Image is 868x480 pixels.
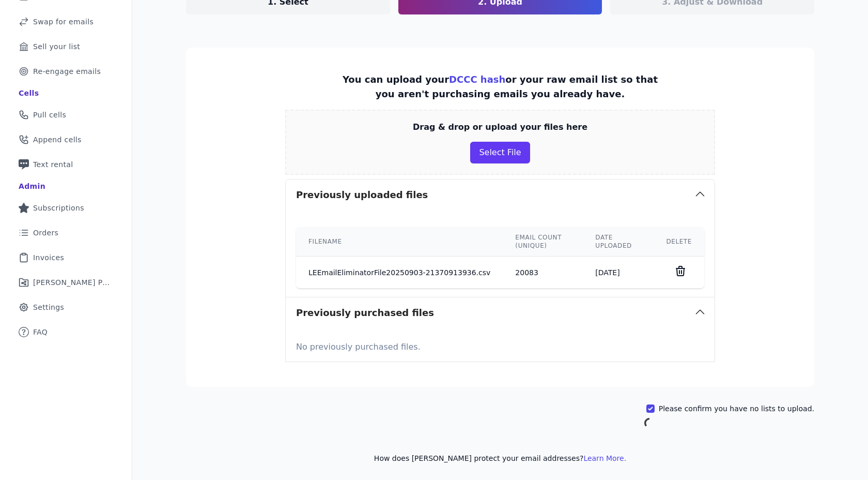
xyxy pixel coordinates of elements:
button: Previously purchased files [286,297,715,328]
p: Drag & drop or upload your files here [413,121,587,133]
p: No previously purchased files. [296,337,704,353]
th: Email count (unique) [503,227,583,257]
a: Pull cells [8,103,123,126]
td: LEEmailEliminatorFile20250903-21370913936.csv [296,257,503,289]
a: Text rental [8,153,123,176]
a: [PERSON_NAME] Performance [8,271,123,294]
div: Admin [19,181,45,191]
span: Swap for emails [33,17,94,27]
h3: Previously purchased files [296,306,434,320]
span: Sell your list [33,41,80,52]
a: Sell your list [8,35,123,58]
span: Subscriptions [33,203,84,213]
td: [DATE] [583,257,654,289]
th: Filename [296,227,503,257]
span: Settings [33,302,64,312]
p: You can upload your or your raw email list so that you aren't purchasing emails you already have. [339,72,661,101]
th: Date uploaded [583,227,654,257]
a: Settings [8,296,123,319]
span: Pull cells [33,110,66,120]
a: Swap for emails [8,10,123,33]
span: Append cells [33,134,82,145]
button: Learn More. [583,453,626,463]
a: Orders [8,221,123,244]
h3: Previously uploaded files [296,188,428,202]
span: FAQ [33,327,48,337]
span: Invoices [33,252,64,263]
a: Subscriptions [8,197,123,219]
span: Orders [33,228,58,238]
a: FAQ [8,321,123,343]
label: Please confirm you have no lists to upload. [659,403,814,414]
a: Invoices [8,246,123,269]
th: Delete [654,227,704,257]
button: Previously uploaded files [286,179,715,211]
a: DCCC hash [449,74,505,85]
span: Re-engage emails [33,66,101,77]
p: How does [PERSON_NAME] protect your email addresses? [186,453,814,463]
div: Cells [19,88,39,98]
span: [PERSON_NAME] Performance [33,277,111,288]
a: Re-engage emails [8,60,123,83]
button: Select File [470,142,530,163]
td: 20083 [503,257,583,289]
a: Append cells [8,128,123,151]
span: Text rental [33,159,73,170]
